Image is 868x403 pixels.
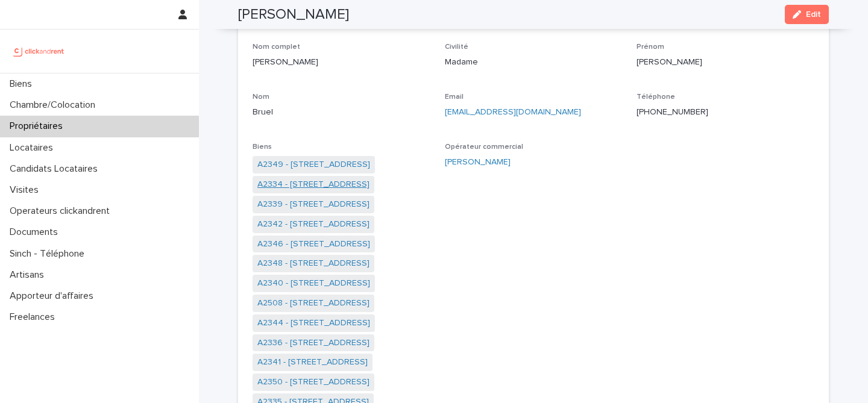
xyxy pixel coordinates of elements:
[5,205,119,217] p: Operateurs clickandrent
[257,178,370,191] a: A2334 - [STREET_ADDRESS]
[257,238,370,251] a: A2346 - [STREET_ADDRESS]
[257,297,370,310] a: A2508 - [STREET_ADDRESS]
[253,43,300,51] span: Nom complet
[637,56,814,69] p: [PERSON_NAME]
[5,226,68,238] p: Documents
[257,218,370,231] a: A2342 - [STREET_ADDRESS]
[257,356,368,369] a: A2341 - [STREET_ADDRESS]
[445,56,623,69] p: Madame
[445,156,511,169] a: [PERSON_NAME]
[253,143,272,151] span: Biens
[5,269,54,281] p: Artisans
[637,106,814,119] p: [PHONE_NUMBER]
[5,248,94,260] p: Sinch - Téléphone
[5,78,42,90] p: Biens
[257,158,370,171] a: A2349 - [STREET_ADDRESS]
[5,290,103,302] p: Apporteur d'affaires
[257,257,370,270] a: A2348 - [STREET_ADDRESS]
[253,56,430,69] p: [PERSON_NAME]
[445,43,468,51] span: Civilité
[257,317,370,330] a: A2344 - [STREET_ADDRESS]
[257,376,370,389] a: A2350 - [STREET_ADDRESS]
[5,99,105,111] p: Chambre/Colocation
[785,5,829,24] button: Edit
[637,43,664,51] span: Prénom
[445,93,464,101] span: Email
[637,93,675,101] span: Téléphone
[257,277,370,290] a: A2340 - [STREET_ADDRESS]
[5,163,107,175] p: Candidats Locataires
[257,198,370,211] a: A2339 - [STREET_ADDRESS]
[257,337,370,349] a: A2336 - [STREET_ADDRESS]
[5,142,63,154] p: Locataires
[5,120,72,132] p: Propriétaires
[445,108,581,116] a: [EMAIL_ADDRESS][DOMAIN_NAME]
[253,93,269,101] span: Nom
[5,184,48,196] p: Visites
[253,106,430,119] p: Bruel
[10,39,68,63] img: UCB0brd3T0yccxBKYDjQ
[806,10,821,19] span: Edit
[445,143,523,151] span: Opérateur commercial
[238,6,349,23] h2: [PERSON_NAME]
[5,311,64,323] p: Freelances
